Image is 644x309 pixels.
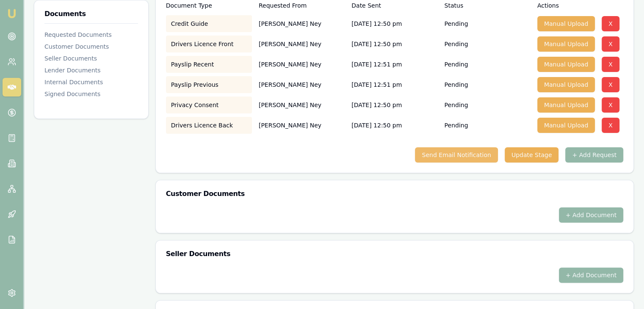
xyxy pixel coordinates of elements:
[444,80,468,89] p: Pending
[259,3,345,8] div: Requested From
[444,101,468,109] p: Pending
[537,57,595,72] button: Manual Upload
[351,56,437,73] div: [DATE] 12:51 pm
[166,3,252,8] div: Document Type
[44,78,138,86] div: Internal Documents
[537,36,595,52] button: Manual Upload
[259,56,345,73] p: [PERSON_NAME] Ney
[602,57,619,72] button: X
[351,76,437,93] div: [DATE] 12:51 pm
[602,16,619,31] button: X
[166,56,252,73] div: Payslip Recent
[44,30,138,39] div: Requested Documents
[166,190,623,197] h3: Customer Documents
[602,77,619,92] button: X
[44,54,138,63] div: Seller Documents
[44,11,138,17] h3: Documents
[259,15,345,32] p: [PERSON_NAME] Ney
[537,118,595,133] button: Manual Upload
[559,207,623,223] button: + Add Document
[444,3,530,8] div: Status
[537,16,595,31] button: Manual Upload
[351,117,437,134] div: [DATE] 12:50 pm
[505,147,559,163] button: Update Stage
[351,15,437,32] div: [DATE] 12:50 pm
[444,19,468,28] p: Pending
[444,121,468,130] p: Pending
[351,36,437,52] div: [DATE] 12:50 pm
[166,117,252,134] div: Drivers Licence Back
[415,147,498,163] button: Send Email Notification
[537,3,623,8] div: Actions
[44,66,138,74] div: Lender Documents
[166,36,252,52] div: Drivers Licence Front
[537,77,595,92] button: Manual Upload
[166,251,623,257] h3: Seller Documents
[351,3,437,8] div: Date Sent
[7,8,17,19] img: emu-icon-u.png
[166,15,252,32] div: Credit Guide
[44,42,138,51] div: Customer Documents
[602,97,619,113] button: X
[351,97,437,113] div: [DATE] 12:50 pm
[559,268,623,283] button: + Add Document
[537,97,595,113] button: Manual Upload
[259,36,345,52] p: [PERSON_NAME] Ney
[166,97,252,113] div: Privacy Consent
[259,97,345,113] p: [PERSON_NAME] Ney
[565,147,623,163] button: + Add Request
[166,76,252,93] div: Payslip Previous
[444,40,468,48] p: Pending
[259,76,345,93] p: [PERSON_NAME] Ney
[259,117,345,134] p: [PERSON_NAME] Ney
[602,36,619,52] button: X
[602,118,619,133] button: X
[44,90,138,98] div: Signed Documents
[444,60,468,69] p: Pending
